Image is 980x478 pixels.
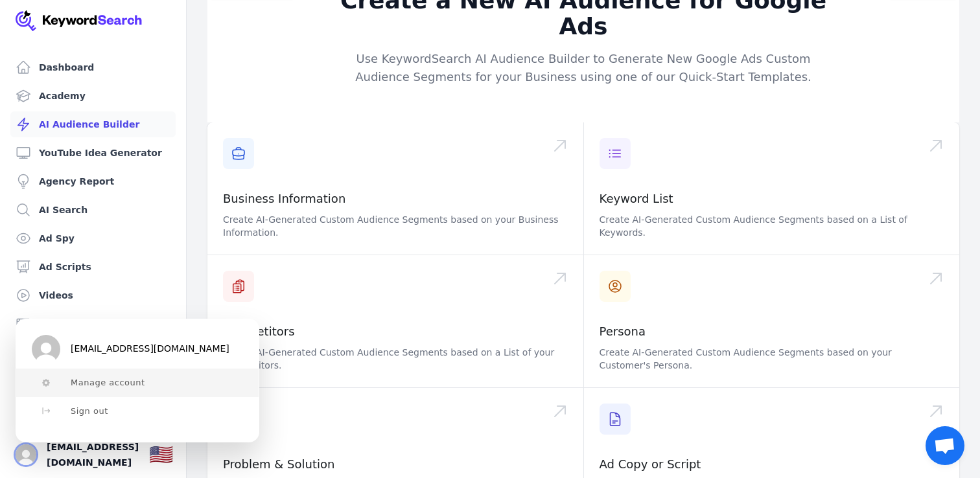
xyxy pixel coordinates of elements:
span: [EMAIL_ADDRESS][DOMAIN_NAME] [71,343,229,355]
span: [EMAIL_ADDRESS][DOMAIN_NAME] [47,439,139,470]
a: Ad Copy or Script [600,457,701,471]
span: Sign out [71,406,108,416]
a: Academy [10,83,176,109]
a: AI Search [10,197,176,223]
a: Keyword List [600,192,673,205]
a: Collections [10,339,176,365]
a: Channels [10,311,176,337]
button: Close user button [16,444,36,465]
span: Manage account [71,378,145,388]
a: AI Audience Builder [10,111,176,137]
div: Open chat [926,426,964,465]
a: Ad Scripts [10,254,176,280]
a: Problem & Solution [223,457,334,471]
a: Persona [600,324,646,338]
a: Competitors [223,324,295,338]
a: Videos [10,282,176,308]
a: Business Information [223,192,345,205]
div: 🇺🇸 [149,443,173,466]
a: YouTube Idea Generator [10,140,176,166]
img: Your Company [16,10,143,31]
div: User button popover [16,319,259,442]
a: Ad Spy [10,225,176,251]
a: Agency Report [10,168,176,194]
a: Dashboard [10,54,176,80]
p: Use KeywordSearch AI Audience Builder to Generate New Google Ads Custom Audience Segments for you... [334,50,832,86]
